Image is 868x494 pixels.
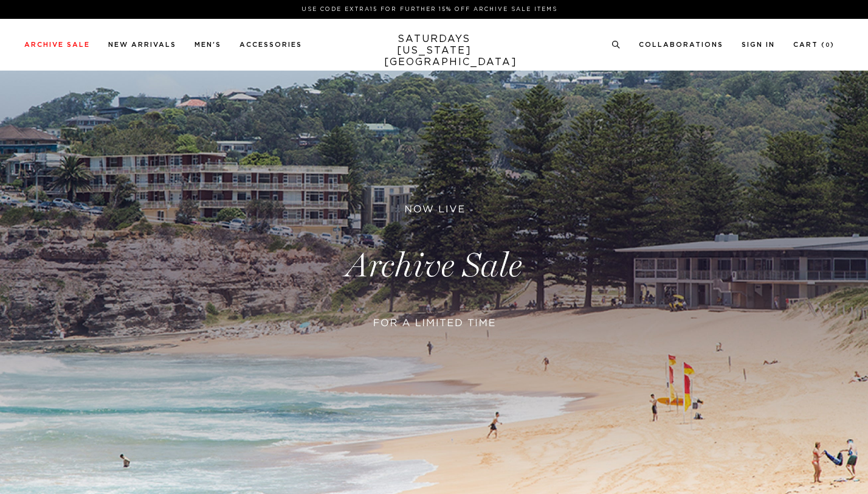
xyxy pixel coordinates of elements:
[742,41,775,48] a: Sign In
[239,41,302,48] a: Accessories
[384,33,484,68] a: SATURDAYS[US_STATE][GEOGRAPHIC_DATA]
[29,5,830,14] p: Use Code EXTRA15 for Further 15% Off Archive Sale Items
[639,41,723,48] a: Collaborations
[793,41,835,48] a: Cart (0)
[24,41,90,48] a: Archive Sale
[195,41,221,48] a: Men's
[825,43,830,48] small: 0
[108,41,176,48] a: New Arrivals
